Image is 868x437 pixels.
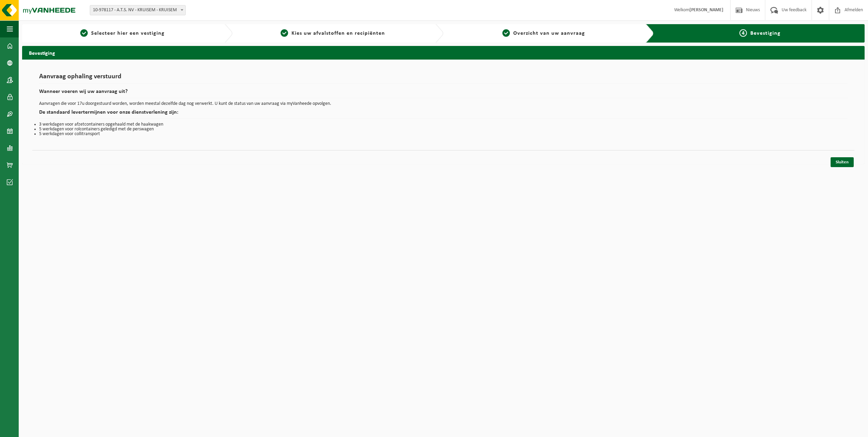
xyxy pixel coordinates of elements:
span: 4 [739,29,747,37]
h2: Wanneer voeren wij uw aanvraag uit? [39,89,848,98]
a: 2Kies uw afvalstoffen en recipiënten [236,29,430,37]
span: 10-978117 - A.T.S. NV - KRUISEM - KRUISEM [90,5,185,15]
li: 5 werkdagen voor rolcontainers geledigd met de perswagen [39,127,848,132]
span: 2 [281,29,288,37]
span: 10-978117 - A.T.S. NV - KRUISEM - KRUISEM [90,5,186,15]
span: Kies uw afvalstoffen en recipiënten [291,31,385,36]
strong: [PERSON_NAME] [689,7,723,13]
li: 3 werkdagen voor afzetcontainers opgehaald met de haakwagen [39,122,848,127]
h1: Aanvraag ophaling verstuurd [39,73,848,84]
li: 5 werkdagen voor collitransport [39,132,848,136]
a: 1Selecteer hier een vestiging [26,29,219,37]
span: 3 [502,29,510,37]
a: Sluiten [831,157,854,167]
p: Aanvragen die voor 17u doorgestuurd worden, worden meestal dezelfde dag nog verwerkt. U kunt de s... [39,101,848,106]
h2: Bevestiging [22,46,865,59]
a: 3Overzicht van uw aanvraag [447,29,640,37]
span: Overzicht van uw aanvraag [513,31,585,36]
span: Bevestiging [750,31,781,36]
span: 1 [80,29,88,37]
span: Selecteer hier een vestiging [91,31,165,36]
h2: De standaard levertermijnen voor onze dienstverlening zijn: [39,110,848,119]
